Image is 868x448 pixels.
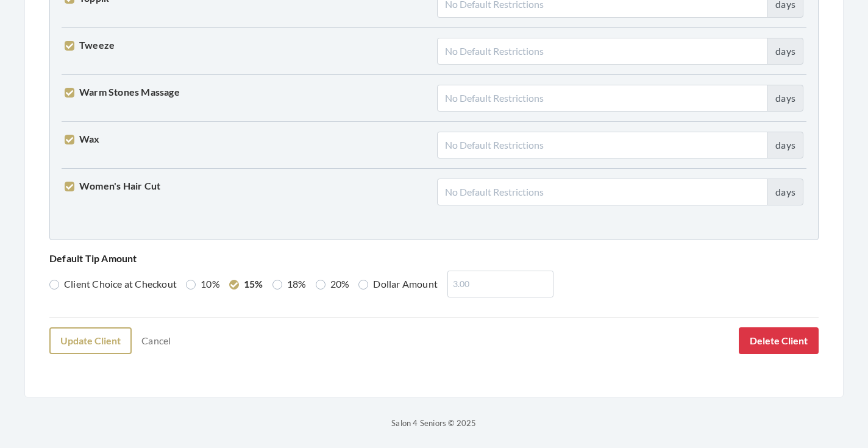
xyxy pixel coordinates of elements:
input: No Default Restrictions [437,38,768,65]
a: Cancel [133,329,179,352]
input: No Default Restrictions [437,85,768,112]
label: 18% [272,277,307,291]
label: Warm Stones Massage [65,85,180,99]
p: Default Tip Amount [49,250,819,267]
button: Delete Client [739,327,819,354]
p: Salon 4 Seniors © 2025 [24,416,844,430]
div: days [767,132,803,158]
label: Dollar Amount [358,277,438,291]
div: days [767,38,803,65]
input: No Default Restrictions [437,179,768,205]
label: Client Choice at Checkout [49,277,177,291]
label: Women's Hair Cut [65,179,160,193]
input: 3.00 [447,271,553,297]
div: days [767,85,803,112]
input: No Default Restrictions [437,132,768,158]
button: Update Client [49,327,132,354]
label: 15% [229,277,263,291]
label: Wax [65,132,100,146]
label: 20% [316,277,350,291]
label: Tweeze [65,38,115,52]
label: 10% [186,277,220,291]
div: days [767,179,803,205]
